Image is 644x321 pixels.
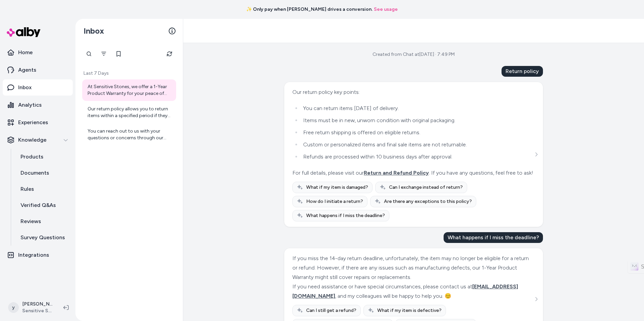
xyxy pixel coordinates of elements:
[14,149,73,165] a: Products
[18,48,33,57] p: Home
[21,153,43,161] p: Products
[306,184,368,191] span: What if my item is damaged?
[364,170,429,176] span: Return and Refund Policy
[532,150,540,158] button: See more
[3,44,73,61] a: Home
[82,79,176,101] a: At Sensitive Stones, we offer a 1-Year Product Warranty for your peace of mind. Here are the key ...
[373,51,455,58] div: Created from Chat at [DATE] · 7:49 PM
[246,6,373,13] span: ✨ Only pay when [PERSON_NAME] drives a conversion.
[84,26,104,36] h2: Inbox
[88,128,172,141] div: You can reach out to us with your questions or concerns through our contact page here: [Contact P...
[82,70,176,77] p: Last 7 Days
[18,136,46,144] p: Knowledge
[532,295,540,303] button: See more
[3,97,73,113] a: Analytics
[21,169,49,177] p: Documents
[306,307,356,314] span: Can I still get a refund?
[18,101,42,109] p: Analytics
[7,27,40,37] img: alby Logo
[3,62,73,78] a: Agents
[18,66,36,74] p: Agents
[301,152,533,162] li: Refunds are processed within 10 business days after approval.
[18,83,32,92] p: Inbox
[444,232,543,243] div: What happens if I miss the deadline?
[3,132,73,148] button: Knowledge
[22,301,53,308] p: [PERSON_NAME]
[502,66,543,77] div: Return policy
[82,124,176,145] a: You can reach out to us with your questions or concerns through our contact page here: [Contact P...
[21,201,56,209] p: Verified Q&As
[14,181,73,197] a: Rules
[14,229,73,246] a: Survey Questions
[82,102,176,123] a: Our return policy allows you to return items within a specified period if they meet the return co...
[18,118,48,127] p: Experiences
[21,185,34,193] p: Rules
[97,47,110,61] button: Filter
[14,213,73,229] a: Reviews
[292,254,533,282] div: If you miss the 14-day return deadline, unfortunately, the item may no longer be eligible for a r...
[8,302,19,313] span: y
[18,251,49,259] p: Integrations
[22,308,53,314] span: Sensitive Stones
[306,212,385,219] span: What happens if I miss the deadline?
[3,79,73,96] a: Inbox
[301,104,533,113] li: You can return items [DATE] of delivery.
[377,307,442,314] span: What if my item is defective?
[3,247,73,263] a: Integrations
[301,140,533,149] li: Custom or personalized items and final sale items are not returnable.
[3,114,73,131] a: Experiences
[4,297,58,318] button: y[PERSON_NAME]Sensitive Stones
[21,217,41,225] p: Reviews
[292,87,533,97] div: Our return policy key points:
[292,168,533,178] div: For full details, please visit our . If you have any questions, feel free to ask!
[389,184,463,191] span: Can I exchange instead of return?
[301,128,533,137] li: Free return shipping is offered on eligible returns.
[163,47,176,61] button: Refresh
[384,198,472,205] span: Are there any exceptions to this policy?
[21,234,65,242] p: Survey Questions
[306,198,363,205] span: How do I initiate a return?
[88,106,172,119] div: Our return policy allows you to return items within a specified period if they meet the return co...
[88,83,172,97] div: At Sensitive Stones, we offer a 1-Year Product Warranty for your peace of mind. Here are the key ...
[292,282,533,301] div: If you need assistance or have special circumstances, please contact us at , and my colleagues wi...
[374,6,398,13] a: See usage
[14,165,73,181] a: Documents
[301,116,533,125] li: Items must be in new, unworn condition with original packaging.
[14,197,73,213] a: Verified Q&As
